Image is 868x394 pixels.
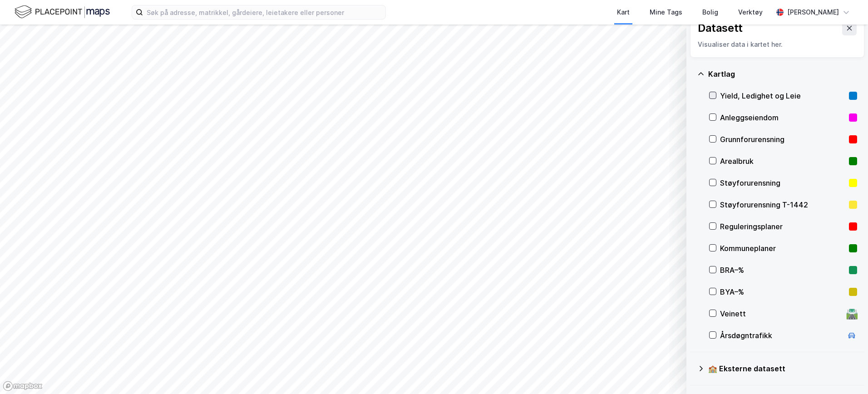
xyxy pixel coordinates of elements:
[143,5,385,19] input: Søk på adresse, matrikkel, gårdeiere, leietakere eller personer
[3,381,43,391] a: Mapbox homepage
[617,7,630,18] div: Kart
[738,7,763,18] div: Verktøy
[720,265,845,276] div: BRA–%
[720,286,845,297] div: BYA–%
[846,308,858,320] div: 🛣️
[720,199,845,210] div: Støyforurensning T-1442
[15,4,110,20] img: logo.f888ab2527a4732fd821a326f86c7f29.svg
[720,243,845,254] div: Kommuneplaner
[823,350,868,394] iframe: Chat Widget
[720,156,845,167] div: Arealbruk
[720,308,843,319] div: Veinett
[720,134,845,145] div: Grunnforurensning
[698,21,743,35] div: Datasett
[720,330,843,341] div: Årsdøgntrafikk
[823,350,868,394] div: Kontrollprogram for chat
[708,69,857,79] div: Kartlag
[720,177,845,188] div: Støyforurensning
[708,363,857,374] div: 🏫 Eksterne datasett
[650,7,682,18] div: Mine Tags
[720,112,845,123] div: Anleggseiendom
[720,90,845,101] div: Yield, Ledighet og Leie
[702,7,718,18] div: Bolig
[720,221,845,232] div: Reguleringsplaner
[698,39,857,50] div: Visualiser data i kartet her.
[787,7,839,18] div: [PERSON_NAME]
